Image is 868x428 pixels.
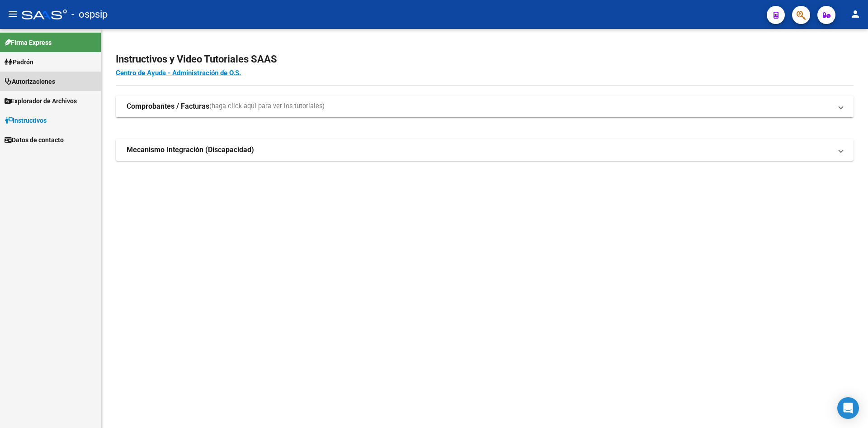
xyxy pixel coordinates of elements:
span: - ospsip [71,5,108,24]
span: Instructivos [5,115,47,125]
h2: Instructivos y Video Tutoriales SAAS [116,51,854,68]
mat-expansion-panel-header: Mecanismo Integración (Discapacidad) [116,139,854,161]
strong: Comprobantes / Facturas [127,101,209,111]
a: Centro de Ayuda - Administración de O.S. [116,69,241,77]
span: Explorador de Archivos [5,96,77,106]
div: Open Intercom Messenger [837,397,859,419]
strong: Mecanismo Integración (Discapacidad) [127,145,254,155]
span: Padrón [5,57,33,67]
span: Firma Express [5,38,52,48]
span: (haga click aquí para ver los tutoriales) [209,101,325,111]
span: Datos de contacto [5,135,64,145]
mat-icon: person [850,9,861,19]
span: Autorizaciones [5,77,55,87]
mat-expansion-panel-header: Comprobantes / Facturas(haga click aquí para ver los tutoriales) [116,96,854,117]
mat-icon: menu [7,9,18,19]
